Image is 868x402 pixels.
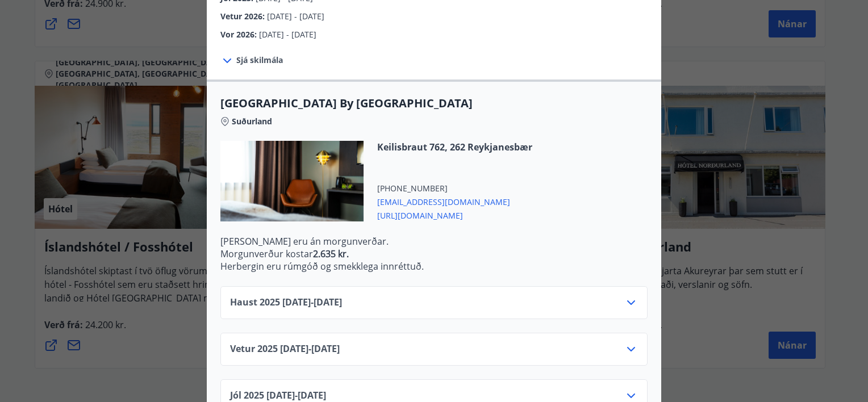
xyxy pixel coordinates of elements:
span: [DATE] - [DATE] [267,11,324,22]
span: Sjá skilmála [236,55,283,66]
span: [GEOGRAPHIC_DATA] By [GEOGRAPHIC_DATA] [220,95,648,111]
span: Vor 2026 : [220,29,259,40]
span: [DATE] - [DATE] [259,29,316,40]
span: Keilisbraut 762, 262 Reykjanesbær [377,141,532,153]
span: Suðurland [232,116,272,127]
span: Vetur 2026 : [220,11,267,22]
